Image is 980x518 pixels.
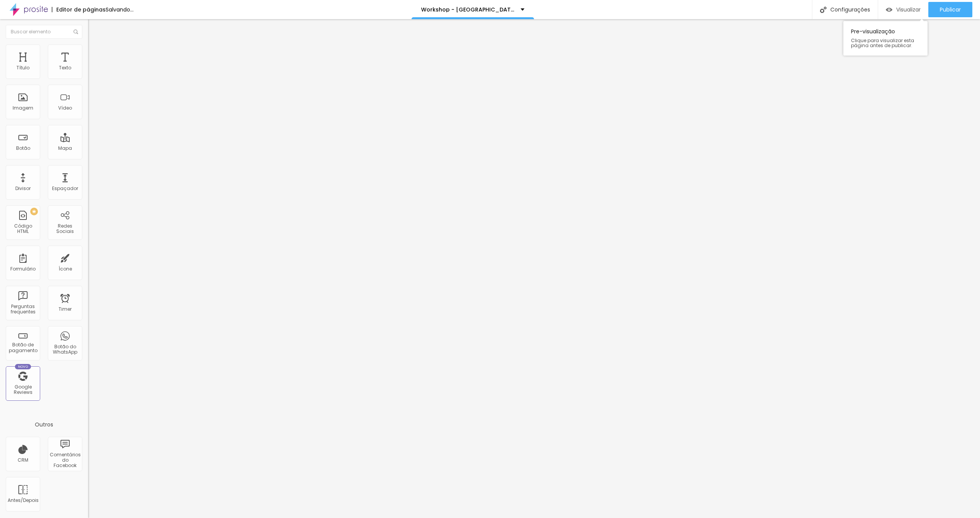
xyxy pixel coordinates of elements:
div: Vídeo [58,105,72,111]
div: Botão de pagamento [8,342,38,353]
button: Visualizar [878,2,928,17]
div: Redes Sociais [50,223,80,234]
span: Clique para visualizar esta página antes de publicar. [851,38,920,48]
div: Mapa [58,146,72,151]
div: Comentários do Facebook [50,452,80,469]
div: Título [16,65,29,70]
input: Buscar elemento [6,25,82,39]
iframe: Editor [88,19,980,518]
div: Timer [59,307,72,312]
div: Ícone [59,266,72,272]
div: Salvando... [106,7,134,12]
span: Publicar [940,7,961,13]
p: Workshop - [GEOGRAPHIC_DATA] [421,7,515,12]
span: Visualizar [896,7,921,13]
div: Imagem [13,105,33,111]
div: CRM [18,457,28,463]
div: Texto [59,65,71,70]
img: view-1.svg [886,7,892,13]
div: Google Reviews [8,384,38,395]
div: Perguntas frequentes [8,304,38,315]
div: Botão [16,146,30,151]
div: Formulário [10,266,36,272]
div: Antes/Depois [8,498,38,503]
div: Espaçador [52,186,78,191]
img: Icone [73,30,78,34]
div: Novo [15,364,31,369]
div: Pre-visualização [843,21,928,56]
div: Editor de páginas [52,7,106,12]
div: Código HTML [8,223,38,234]
div: Botão do WhatsApp [50,344,80,355]
button: Publicar [928,2,972,17]
img: Icone [820,7,826,13]
div: Divisor [15,186,31,191]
